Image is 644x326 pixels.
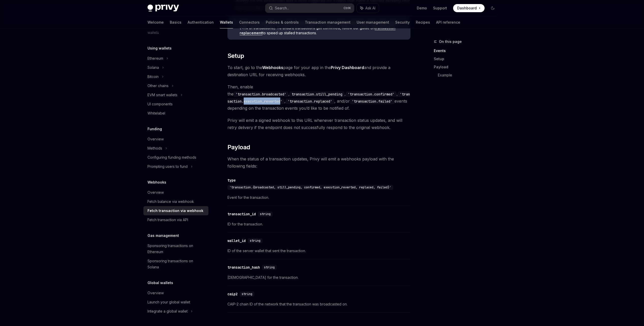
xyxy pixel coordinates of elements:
code: 'transaction.confirmed' [346,91,397,97]
a: Demo [417,6,427,11]
div: Configuring funding methods [147,154,196,160]
a: Overview [143,188,208,197]
div: Overview [147,189,164,195]
span: string [264,265,275,269]
a: Events [434,47,501,55]
h5: Webhooks [147,179,166,185]
span: Dashboard [457,6,477,11]
a: User management [357,16,389,28]
a: Privy Dashboard [331,65,364,70]
div: caip2 [227,291,238,297]
div: Other chains [147,83,169,89]
div: Bitcoin [147,74,159,80]
button: Search...CtrlK [265,4,354,13]
div: Integrate a global wallet [147,308,188,314]
span: string [250,239,260,243]
span: Payload [227,143,250,151]
a: Sponsoring transactions on Ethereum [143,241,208,256]
a: Connectors [239,16,260,28]
code: 'transaction.failed' [350,99,394,104]
a: Setup [434,55,501,63]
a: Recipes [416,16,430,28]
code: transaction.still_pending [290,91,344,97]
button: Ask AI [357,4,379,13]
a: Example [438,71,501,79]
a: Overview [143,288,208,298]
a: Dashboard [453,4,485,12]
span: Then, enable the , , , , , and/or events depending on the transaction events you’d like to be not... [227,83,410,112]
span: [DEMOGRAPHIC_DATA] for the transaction. [227,274,410,281]
div: wallet_id [227,238,246,243]
div: Overview [147,290,164,296]
div: Sponsoring transactions on Solana [147,258,205,270]
span: ID for the transaction. [227,221,410,227]
h5: Using wallets [147,45,172,51]
a: Basics [170,16,181,28]
div: Search... [275,5,289,11]
code: 'transaction.replaced' [286,99,334,104]
div: Fetch transaction via API [147,217,188,223]
h5: Gas management [147,233,179,239]
a: Launch your global wallet [143,298,208,307]
span: Privy will emit a signed webhook to this URL whenever transaction status updates, and will retry ... [227,117,410,131]
a: Transaction management [305,16,351,28]
div: Ethereum [147,55,163,61]
a: Configuring funding methods [143,153,208,162]
span: string [242,292,252,296]
a: Whitelabel [143,109,208,118]
div: Sponsoring transactions on Ethereum [147,243,205,255]
span: To start, go to the page for your app in the and provide a destination URL for receiving webhooks. [227,64,410,78]
div: UI components [147,101,173,107]
code: 'transaction.broadcasted' [234,91,288,97]
strong: Webhooks [262,65,283,70]
div: Solana [147,64,159,71]
h5: Global wallets [147,280,173,286]
a: Authentication [188,16,214,28]
div: EVM smart wallets [147,92,177,98]
a: Fetch transaction via API [143,215,208,224]
span: 'transaction.{broadcasted, still_pending, confirmed, execution_reverted, replaced, failed}' [229,185,391,189]
span: Ask AI [365,6,375,11]
div: Fetch transaction via webhook [147,208,203,214]
div: type [227,178,236,183]
span: ID of the server wallet that sent the transaction. [227,248,410,254]
a: Sponsoring transactions on Solana [143,256,208,272]
button: Toggle dark mode [489,4,497,12]
div: transaction_id [227,211,256,217]
span: string [260,212,271,216]
a: Policies & controls [266,16,299,28]
span: Ctrl K [343,6,351,10]
a: Wallets [220,16,233,28]
div: Methods [147,145,162,151]
span: On this page [439,39,462,45]
a: Payload [434,63,501,71]
div: Prompting users to fund [147,164,188,170]
h5: Funding [147,126,162,132]
div: transaction_hash [227,265,260,270]
div: Overview [147,136,164,142]
a: Fetch balance via webhook [143,197,208,206]
img: dark logo [147,5,179,12]
div: Whitelabel [147,110,165,116]
a: Support [433,6,447,11]
div: Fetch balance via webhook [147,199,194,205]
a: Fetch transaction via webhook [143,206,208,215]
span: CAIP-2 chain ID of the network that the transaction was broadcasted on. [227,301,410,307]
span: When the status of a transaction updates, Privy will emit a webhooks payload with the following f... [227,155,410,170]
a: Overview [143,135,208,144]
a: Welcome [147,16,164,28]
a: Security [395,16,410,28]
span: Event for the transaction. [227,194,410,201]
span: Setup [227,52,244,60]
a: API reference [436,16,460,28]
div: Launch your global wallet [147,299,190,305]
a: UI components [143,100,208,109]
